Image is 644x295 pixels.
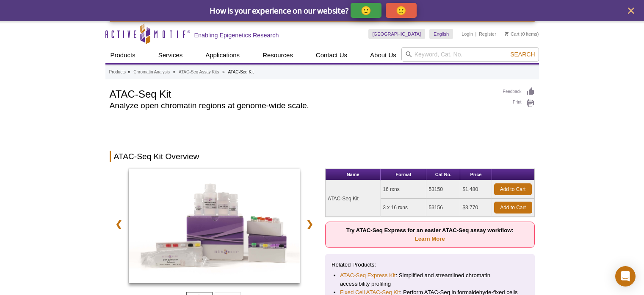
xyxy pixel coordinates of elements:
p: Related Products: [332,261,528,269]
a: Print [503,98,535,108]
td: ATAC-Seq Kit [326,180,381,217]
span: How is your experience on our website? [210,5,349,16]
td: 3 x 16 rxns [381,199,426,217]
a: About Us [365,47,401,63]
a: English [429,29,453,39]
a: ATAC-Seq Kit [129,169,300,286]
a: Add to Cart [494,202,532,214]
th: Price [460,169,492,180]
button: Search [508,51,537,58]
p: 🙁 [396,5,406,16]
li: » [128,70,130,74]
img: Your Cart [505,31,509,36]
a: Add to Cart [494,183,532,195]
h1: ATAC-Seq Kit [110,87,495,100]
li: : Simplified and streamlined chromatin accessibility profiling [340,271,520,288]
a: ❯ [301,214,319,234]
td: $3,770 [460,199,492,217]
li: | [475,29,477,39]
a: ❮ [110,214,128,234]
th: Name [326,169,381,180]
strong: Try ATAC-Seq Express for an easier ATAC-Seq assay workflow: [346,227,514,242]
span: Search [510,51,535,58]
li: » [173,70,176,74]
a: Login [462,31,473,37]
a: Products [105,47,141,63]
h2: ATAC-Seq Kit Overview [110,151,535,162]
a: Chromatin Analysis [133,68,170,76]
a: Resources [257,47,298,63]
button: close [626,6,636,16]
a: ATAC-Seq Express Kit [340,271,395,280]
td: 16 rxns [381,180,426,199]
li: » [222,70,225,74]
h2: Analyze open chromatin regions at genome-wide scale. [110,102,495,110]
a: Register [479,31,496,37]
input: Keyword, Cat. No. [401,47,539,62]
a: Feedback [503,87,535,96]
td: 53156 [426,199,460,217]
img: ATAC-Seq Kit [129,169,300,283]
p: 🙂 [361,5,371,16]
a: Products [109,68,126,76]
a: Applications [200,47,245,63]
a: ATAC-Seq Assay Kits [179,68,219,76]
li: (0 items) [505,29,539,39]
th: Cat No. [426,169,460,180]
h2: Enabling Epigenetics Research [194,31,279,39]
a: [GEOGRAPHIC_DATA] [368,29,426,39]
a: Services [153,47,188,63]
td: $1,480 [460,180,492,199]
td: 53150 [426,180,460,199]
a: Learn More [415,236,445,242]
th: Format [381,169,426,180]
li: ATAC-Seq Kit [228,70,254,74]
a: Contact Us [311,47,352,63]
div: Open Intercom Messenger [615,266,636,287]
a: Cart [505,31,520,37]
